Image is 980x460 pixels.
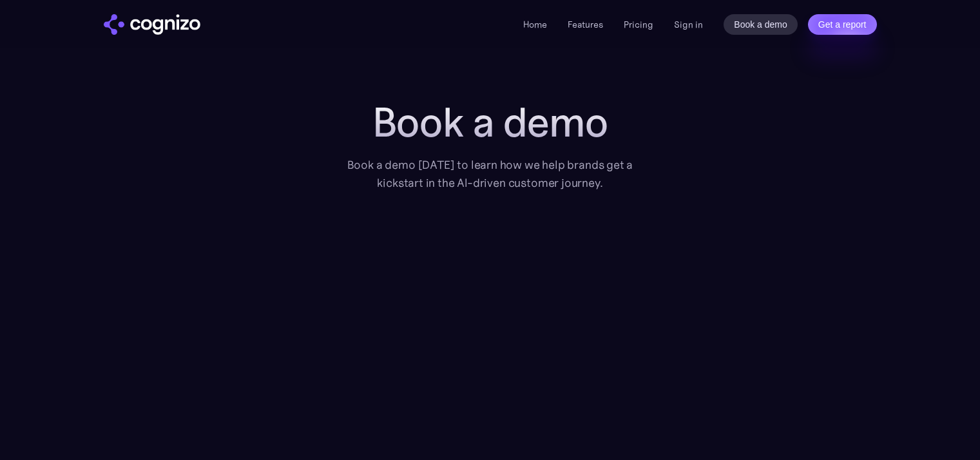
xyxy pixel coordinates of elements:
a: Home [523,19,547,30]
a: Book a demo [724,14,798,35]
div: Book a demo [DATE] to learn how we help brands get a kickstart in the AI-driven customer journey. [329,156,651,192]
a: Get a report [808,14,877,35]
h1: Book a demo [329,99,651,146]
a: Sign in [674,17,703,32]
img: cognizo logo [104,14,200,35]
a: Features [568,19,603,30]
a: Pricing [624,19,653,30]
a: home [104,14,200,35]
